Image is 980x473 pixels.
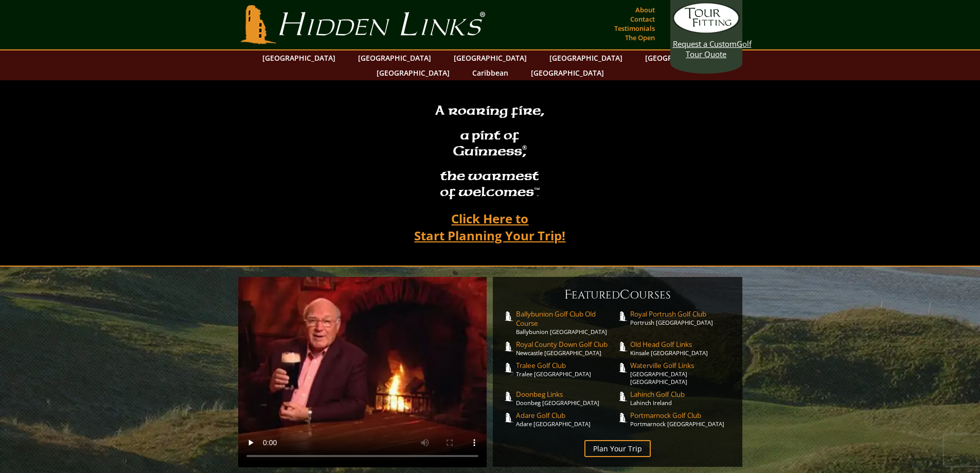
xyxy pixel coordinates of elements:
a: [GEOGRAPHIC_DATA] [257,50,341,65]
a: Plan Your Trip [584,440,651,457]
span: Portmarnock Golf Club [630,411,732,420]
span: Adare Golf Club [516,411,618,420]
a: [GEOGRAPHIC_DATA] [526,65,609,80]
span: Waterville Golf Links [630,361,732,370]
span: Royal Portrush Golf Club [630,309,732,319]
h6: eatured ourses [503,287,732,303]
span: C [620,287,630,303]
a: [GEOGRAPHIC_DATA] [353,50,436,65]
a: [GEOGRAPHIC_DATA] [449,50,532,65]
a: [GEOGRAPHIC_DATA] [544,50,628,65]
a: Royal Portrush Golf ClubPortrush [GEOGRAPHIC_DATA] [630,309,732,326]
span: Doonbeg Links [516,390,618,399]
span: Lahinch Golf Club [630,390,732,399]
a: Ballybunion Golf Club Old CourseBallybunion [GEOGRAPHIC_DATA] [516,309,618,336]
a: Tralee Golf ClubTralee [GEOGRAPHIC_DATA] [516,361,618,378]
span: Old Head Golf Links [630,340,732,349]
span: Request a Custom [673,39,737,49]
a: Lahinch Golf ClubLahinch Ireland [630,390,732,407]
span: Tralee Golf Club [516,361,618,370]
a: Request a CustomGolf Tour Quote [673,3,740,59]
h2: A roaring fire, a pint of Guinness , the warmest of welcomesâ„¢. [429,98,551,206]
a: [GEOGRAPHIC_DATA] [640,50,723,65]
a: Testimonials [612,21,657,36]
a: Royal County Down Golf ClubNewcastle [GEOGRAPHIC_DATA] [516,340,618,357]
span: Royal County Down Golf Club [516,340,618,349]
span: F [564,287,572,303]
a: The Open [622,30,657,45]
a: [GEOGRAPHIC_DATA] [371,65,455,80]
span: Ballybunion Golf Club Old Course [516,309,618,328]
a: Adare Golf ClubAdare [GEOGRAPHIC_DATA] [516,411,618,428]
a: Click Here toStart Planning Your Trip! [404,206,576,248]
a: Doonbeg LinksDoonbeg [GEOGRAPHIC_DATA] [516,390,618,407]
a: About [633,3,657,17]
a: Caribbean [467,65,513,80]
a: Waterville Golf Links[GEOGRAPHIC_DATA] [GEOGRAPHIC_DATA] [630,361,732,386]
a: Old Head Golf LinksKinsale [GEOGRAPHIC_DATA] [630,340,732,357]
a: Portmarnock Golf ClubPortmarnock [GEOGRAPHIC_DATA] [630,411,732,428]
a: Contact [628,12,657,26]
